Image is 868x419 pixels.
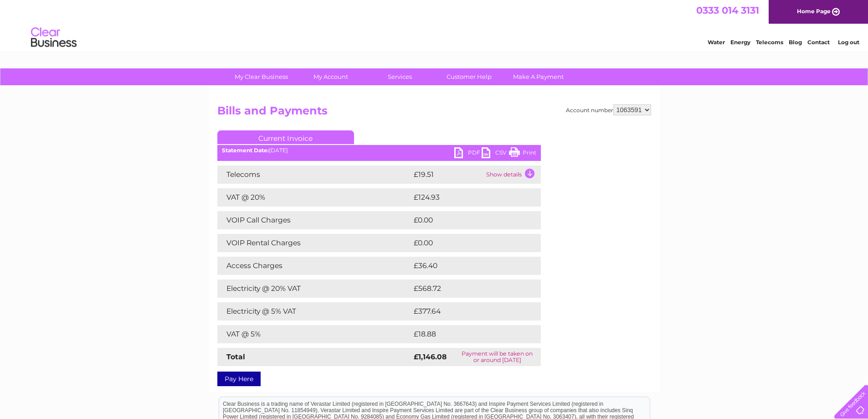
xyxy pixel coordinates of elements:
strong: Total [226,352,245,361]
td: Payment will be taken on or around [DATE] [454,348,540,366]
img: logo.png [31,24,77,52]
div: Clear Business is a trading name of Verastar Limited (registered in [GEOGRAPHIC_DATA] No. 3667643... [219,5,650,44]
a: PDF [454,147,482,160]
td: VOIP Rental Charges [217,234,411,252]
a: Print [509,147,536,160]
td: VAT @ 20% [217,188,411,207]
b: Statement Date: [222,147,269,154]
h2: Bills and Payments [217,104,651,122]
a: Blog [789,39,802,46]
td: £0.00 [411,211,520,229]
strong: £1,146.08 [414,352,447,361]
td: Telecoms [217,166,411,184]
td: £0.00 [411,234,520,252]
td: £18.88 [411,325,522,343]
a: Log out [838,39,859,46]
a: Make A Payment [501,68,576,85]
a: 0333 014 3131 [696,5,759,16]
td: Electricity @ 20% VAT [217,279,411,298]
a: My Account [293,68,368,85]
a: Customer Help [431,68,507,85]
td: £377.64 [411,302,524,321]
a: Water [708,39,725,46]
td: £568.72 [411,279,525,298]
td: £36.40 [411,257,523,275]
td: £19.51 [411,166,484,184]
a: Pay Here [217,372,261,386]
a: Services [362,68,437,85]
div: [DATE] [217,147,541,154]
td: Electricity @ 5% VAT [217,302,411,321]
td: Access Charges [217,257,411,275]
td: VOIP Call Charges [217,211,411,229]
td: Show details [484,166,541,184]
a: Energy [730,39,750,46]
a: Current Invoice [217,130,354,144]
div: Account number [566,104,651,115]
a: CSV [482,147,509,160]
a: My Clear Business [224,68,299,85]
a: Telecoms [756,39,783,46]
a: Contact [807,39,830,46]
td: £124.93 [411,188,524,207]
td: VAT @ 5% [217,325,411,343]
